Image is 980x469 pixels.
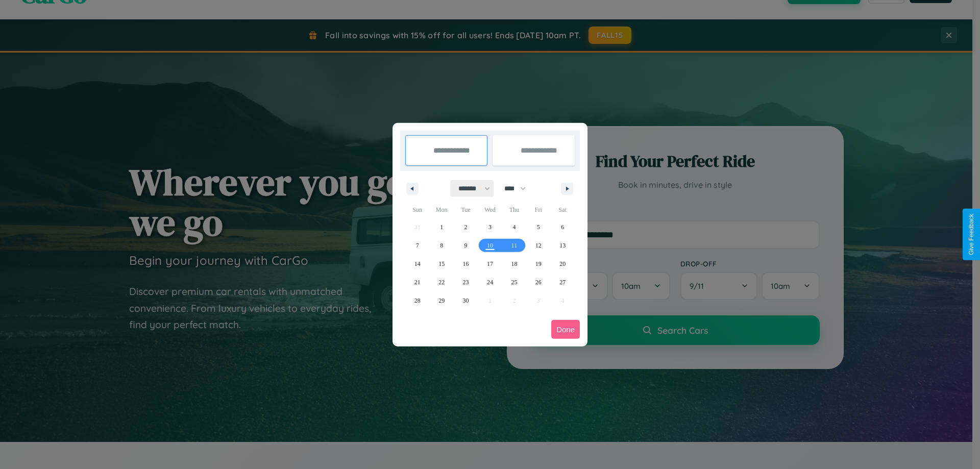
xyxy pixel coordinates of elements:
[454,218,478,236] button: 2
[526,202,550,218] span: Fri
[454,202,478,218] span: Tue
[478,255,502,273] button: 17
[464,218,468,236] span: 2
[487,236,493,255] span: 10
[561,218,564,236] span: 6
[429,273,453,291] button: 22
[438,273,445,291] span: 22
[502,255,526,273] button: 18
[551,255,575,273] button: 20
[454,291,478,310] button: 30
[454,255,478,273] button: 16
[478,218,502,236] button: 3
[511,255,517,273] span: 18
[440,218,443,236] span: 1
[559,273,566,291] span: 27
[414,291,421,310] span: 28
[502,202,526,218] span: Thu
[405,291,429,310] button: 28
[512,218,516,236] span: 4
[537,218,540,236] span: 5
[478,202,502,218] span: Wed
[454,273,478,291] button: 23
[463,291,469,310] span: 30
[414,273,421,291] span: 21
[511,236,518,255] span: 11
[551,320,580,339] button: Done
[454,236,478,255] button: 9
[414,255,421,273] span: 14
[464,236,468,255] span: 9
[478,273,502,291] button: 24
[463,273,469,291] span: 23
[405,202,429,218] span: Sun
[488,218,492,236] span: 3
[551,202,575,218] span: Sat
[405,255,429,273] button: 14
[526,255,550,273] button: 19
[535,255,542,273] span: 19
[405,236,429,255] button: 7
[429,291,453,310] button: 29
[440,236,443,255] span: 8
[559,255,566,273] span: 20
[535,273,542,291] span: 26
[535,236,542,255] span: 12
[429,202,453,218] span: Mon
[551,273,575,291] button: 27
[526,218,550,236] button: 5
[968,214,975,255] div: Give Feedback
[429,236,453,255] button: 8
[478,236,502,255] button: 10
[551,218,575,236] button: 6
[502,236,526,255] button: 11
[559,236,566,255] span: 13
[511,273,517,291] span: 25
[526,273,550,291] button: 26
[487,255,493,273] span: 17
[502,273,526,291] button: 25
[438,255,445,273] span: 15
[429,255,453,273] button: 15
[526,236,550,255] button: 12
[551,236,575,255] button: 13
[429,218,453,236] button: 1
[487,273,493,291] span: 24
[502,218,526,236] button: 4
[463,255,469,273] span: 16
[438,291,445,310] span: 29
[416,236,419,255] span: 7
[405,273,429,291] button: 21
